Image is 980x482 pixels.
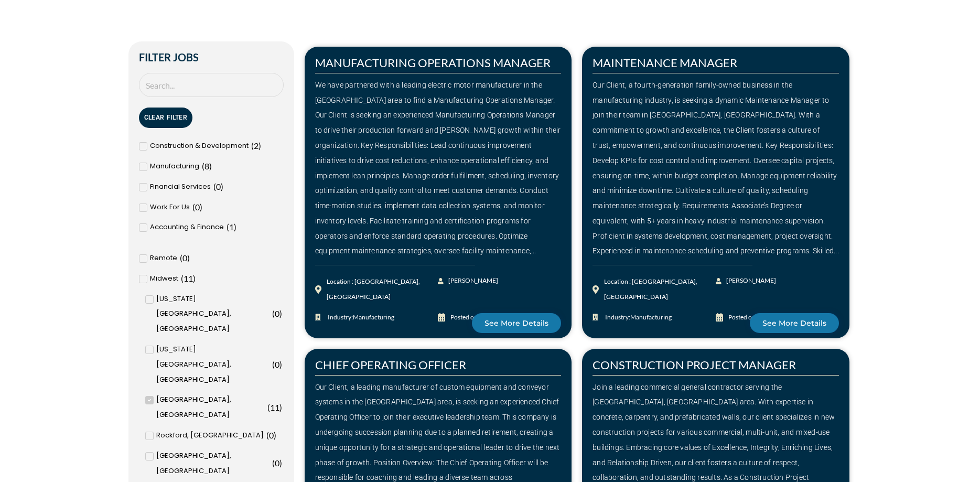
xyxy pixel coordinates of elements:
[180,253,182,263] span: (
[216,181,221,191] span: 0
[150,220,224,235] span: Accounting & Finance
[750,313,839,333] a: See More Details
[275,359,279,369] span: 0
[182,253,187,263] span: 0
[200,202,202,212] span: )
[150,179,211,195] span: Financial Services
[156,292,270,337] span: [US_STATE][GEOGRAPHIC_DATA], [GEOGRAPHIC_DATA]
[327,274,438,305] div: Location : [GEOGRAPHIC_DATA], [GEOGRAPHIC_DATA]
[315,358,466,372] a: CHIEF OPERATING OFFICER
[181,273,184,283] span: (
[275,308,279,318] span: 0
[156,428,264,443] span: Rockford, [GEOGRAPHIC_DATA]
[724,273,776,288] span: [PERSON_NAME]
[272,359,275,369] span: (
[195,202,200,212] span: 0
[446,273,498,288] span: [PERSON_NAME]
[275,458,279,468] span: 0
[234,222,236,232] span: )
[150,200,190,215] span: Work For Us
[267,402,270,412] span: (
[139,73,284,98] input: Search Job
[593,56,737,70] a: MAINTENANCE MANAGER
[279,308,282,318] span: )
[315,56,551,70] a: MANUFACTURING OPERATIONS MANAGER
[254,141,259,151] span: 2
[266,430,269,440] span: (
[484,319,548,327] span: See More Details
[156,392,265,423] span: [GEOGRAPHIC_DATA], [GEOGRAPHIC_DATA]
[139,108,193,128] button: Clear Filter
[593,358,796,372] a: CONSTRUCTION PROJECT MANAGER
[227,222,229,232] span: (
[150,159,199,174] span: Manufacturing
[274,430,276,440] span: )
[272,458,275,468] span: (
[279,458,282,468] span: )
[150,138,249,154] span: Construction & Development
[150,251,177,266] span: Remote
[184,273,193,283] span: 11
[259,141,261,151] span: )
[272,308,275,318] span: (
[156,342,270,387] span: [US_STATE][GEOGRAPHIC_DATA], [GEOGRAPHIC_DATA]
[192,202,195,212] span: (
[156,448,270,479] span: [GEOGRAPHIC_DATA], [GEOGRAPHIC_DATA]
[139,52,284,62] h2: Filter Jobs
[315,78,562,259] div: We have partnered with a leading electric motor manufacturer in the [GEOGRAPHIC_DATA] area to fin...
[202,161,204,171] span: (
[269,430,274,440] span: 0
[472,313,561,333] a: See More Details
[279,402,282,412] span: )
[251,141,254,151] span: (
[213,181,216,191] span: (
[762,319,826,327] span: See More Details
[270,402,279,412] span: 11
[221,181,223,191] span: )
[229,222,234,232] span: 1
[279,359,282,369] span: )
[150,271,178,286] span: Midwest
[187,253,190,263] span: )
[204,161,209,171] span: 8
[209,161,212,171] span: )
[604,274,716,305] div: Location : [GEOGRAPHIC_DATA], [GEOGRAPHIC_DATA]
[716,273,777,288] a: [PERSON_NAME]
[193,273,196,283] span: )
[438,273,499,288] a: [PERSON_NAME]
[593,78,839,259] div: Our Client, a fourth-generation family-owned business in the manufacturing industry, is seeking a...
